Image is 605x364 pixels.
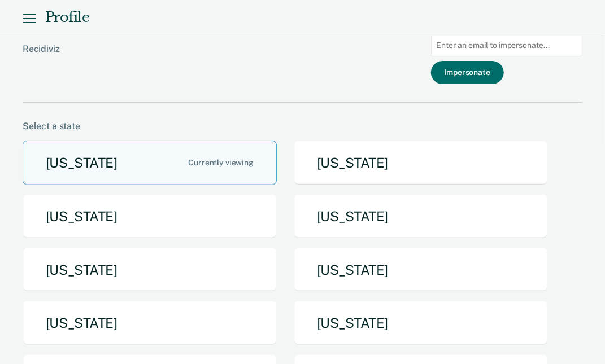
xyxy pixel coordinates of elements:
[23,194,277,239] button: [US_STATE]
[45,10,89,26] div: Profile
[23,43,289,72] div: Recidiviz
[294,194,548,239] button: [US_STATE]
[294,248,548,292] button: [US_STATE]
[294,141,548,185] button: [US_STATE]
[23,121,582,131] div: Select a state
[23,248,277,292] button: [US_STATE]
[23,301,277,345] button: [US_STATE]
[431,34,582,56] input: Enter an email to impersonate...
[431,61,504,84] button: Impersonate
[23,141,277,185] button: [US_STATE]
[294,301,548,345] button: [US_STATE]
